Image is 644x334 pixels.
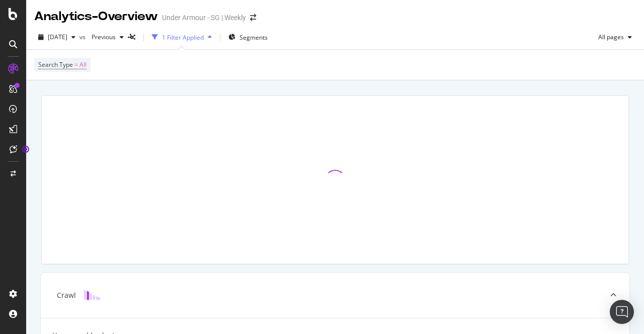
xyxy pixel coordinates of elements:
[84,290,100,300] img: block-icon
[34,29,79,45] button: [DATE]
[57,290,76,300] div: Crawl
[148,29,216,45] button: 1 Filter Applied
[88,33,116,41] span: Previous
[79,58,87,72] span: All
[21,145,30,154] div: Tooltip anchor
[48,33,67,41] span: 2025 Aug. 7th
[239,33,268,42] span: Segments
[38,60,73,69] span: Search Type
[162,33,204,42] div: 1 Filter Applied
[594,29,636,45] button: All pages
[74,60,78,69] span: =
[594,33,624,41] span: All pages
[250,14,256,21] div: arrow-right-arrow-left
[88,29,128,45] button: Previous
[224,29,272,45] button: Segments
[34,8,158,25] div: Analytics - Overview
[610,300,634,324] div: Open Intercom Messenger
[162,13,246,23] div: Under Armour - SG | Weekly
[79,33,88,41] span: vs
